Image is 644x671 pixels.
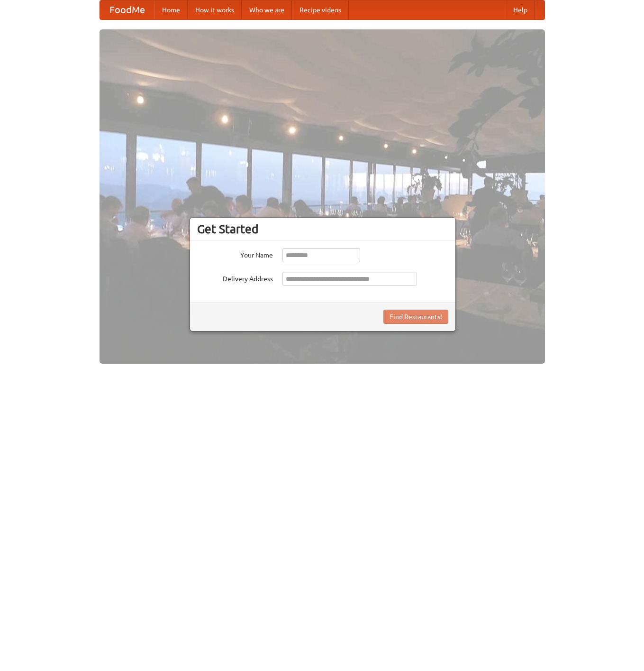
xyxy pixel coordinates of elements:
[197,222,448,236] h3: Get Started
[197,248,273,260] label: Your Name
[242,0,292,19] a: Who we are
[154,0,188,19] a: Home
[383,310,448,324] button: Find Restaurants!
[100,0,154,19] a: FoodMe
[292,0,349,19] a: Recipe videos
[197,272,273,284] label: Delivery Address
[506,0,535,19] a: Help
[188,0,242,19] a: How it works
